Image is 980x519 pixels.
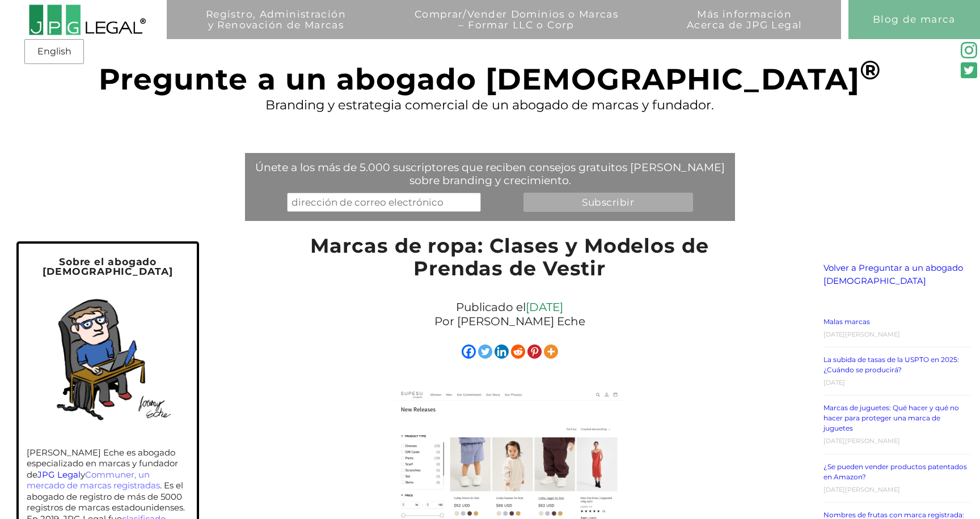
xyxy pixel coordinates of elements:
[176,8,375,48] a: Registro, Administracióny Renovación de Marcas
[299,314,719,329] p: Por [PERSON_NAME] Eche
[28,41,81,62] a: English
[823,355,959,374] a: La subida de tasas de la USPTO en 2025: ¿Cuándo se producirá?
[823,330,900,338] time: [DATE][PERSON_NAME]
[37,469,81,480] a: JPG Legal
[823,317,870,326] a: Malas marcas
[294,297,725,331] div: Publicado el
[478,344,492,359] a: Twitter
[527,344,542,359] a: Pinterest
[28,4,146,36] img: 2016-logo-black-letters-3-r.png
[43,256,172,277] span: Sobre el abogado [DEMOGRAPHIC_DATA]
[287,193,481,212] input: dirección de correo electrónico
[961,62,977,79] img: Twitter_Social_Icon_Rounded_Square_Color-mid-green3-90.png
[495,344,509,359] a: Linkedin
[823,437,900,445] time: [DATE][PERSON_NAME]
[823,262,963,286] a: Volver a Preguntar a un abogado [DEMOGRAPHIC_DATA]
[657,8,831,48] a: Más informaciónAcerca de JPG Legal
[523,193,693,212] input: Subscribir
[961,42,977,58] img: glyph-logo_May2016-green3-90.png
[294,235,725,286] h1: Marcas de ropa: Clases y Modelos de Prendas de Vestir
[544,344,558,359] a: Más
[385,8,648,48] a: Comprar/Vender Dominios o Marcas– Formar LLC o Corp
[34,284,181,431] img: Autorretrato de Jeremy en el despacho de su casa.
[823,486,900,494] time: [DATE][PERSON_NAME]
[823,403,959,432] a: Marcas de juguetes: Qué hacer y qué no hacer para proteger una marca de juguetes
[823,462,967,481] a: ¿Se pueden vender productos patentados en Amazon?
[823,378,845,386] time: [DATE]
[462,344,476,359] a: Facebook
[27,469,160,491] a: Communer, un mercado de marcas registradas
[526,300,563,314] a: [DATE]
[511,344,525,359] a: Reddit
